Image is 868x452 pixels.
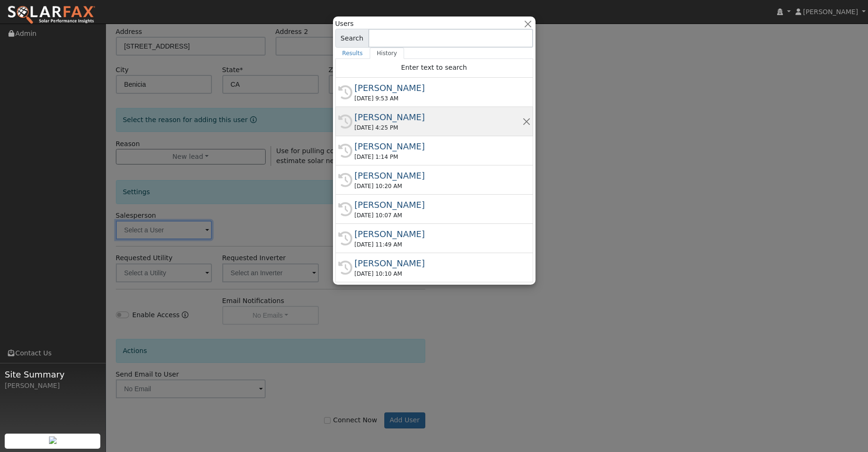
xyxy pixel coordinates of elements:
span: [PERSON_NAME] [803,8,858,16]
i: History [338,173,352,187]
a: History [370,48,404,59]
div: [PERSON_NAME] [355,228,522,240]
img: retrieve [49,436,57,444]
i: History [338,115,352,129]
div: [DATE] 10:10 AM [355,270,522,278]
i: History [338,85,352,99]
div: [DATE] 4:25 PM [355,123,522,132]
i: History [338,231,352,246]
div: [DATE] 1:14 PM [355,153,522,161]
i: History [338,202,352,216]
div: [DATE] 10:07 AM [355,211,522,220]
div: [DATE] 11:49 AM [355,240,522,249]
i: History [338,144,352,158]
button: Remove this history [522,116,531,126]
div: [PERSON_NAME] [5,381,101,391]
div: [PERSON_NAME] [355,111,522,123]
div: [PERSON_NAME] [355,82,522,94]
a: Results [335,48,370,59]
div: [PERSON_NAME] [355,169,522,182]
div: [PERSON_NAME] [355,140,522,153]
img: SolarFax [7,5,96,25]
span: Search [335,29,369,48]
i: History [338,261,352,275]
div: [PERSON_NAME] [355,257,522,270]
span: Enter text to search [401,64,467,71]
div: [PERSON_NAME] [355,198,522,211]
div: [DATE] 9:53 AM [355,94,522,103]
span: Users [335,19,354,29]
span: Site Summary [5,368,101,381]
div: [DATE] 10:20 AM [355,182,522,190]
